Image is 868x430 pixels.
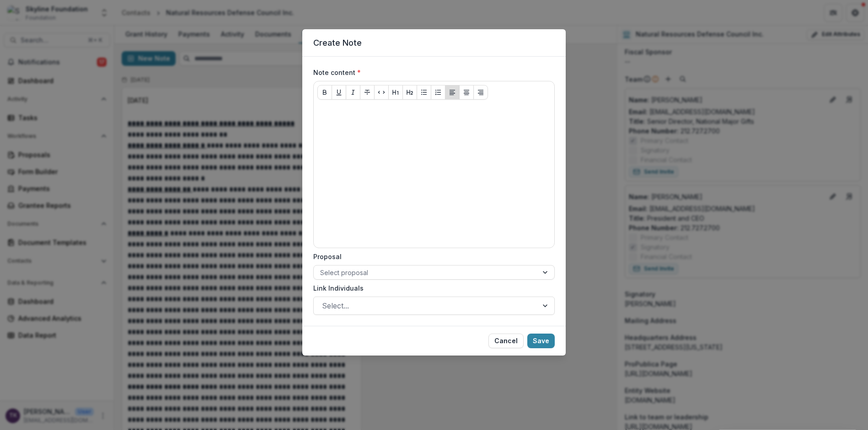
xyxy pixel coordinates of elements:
label: Proposal [313,252,549,261]
button: Heading 2 [402,85,417,100]
button: Heading 1 [388,85,403,100]
button: Align Center [459,85,474,100]
button: Save [527,334,555,348]
button: Ordered List [431,85,445,100]
button: Align Right [473,85,488,100]
label: Link Individuals [313,283,549,293]
button: Underline [332,85,346,100]
button: Align Left [445,85,460,100]
button: Bullet List [417,85,431,100]
label: Note content [313,68,549,77]
button: Strike [360,85,375,100]
header: Create Note [302,29,566,57]
button: Code [374,85,389,100]
button: Cancel [488,334,524,348]
button: Bold [317,85,332,100]
button: Italicize [346,85,360,100]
